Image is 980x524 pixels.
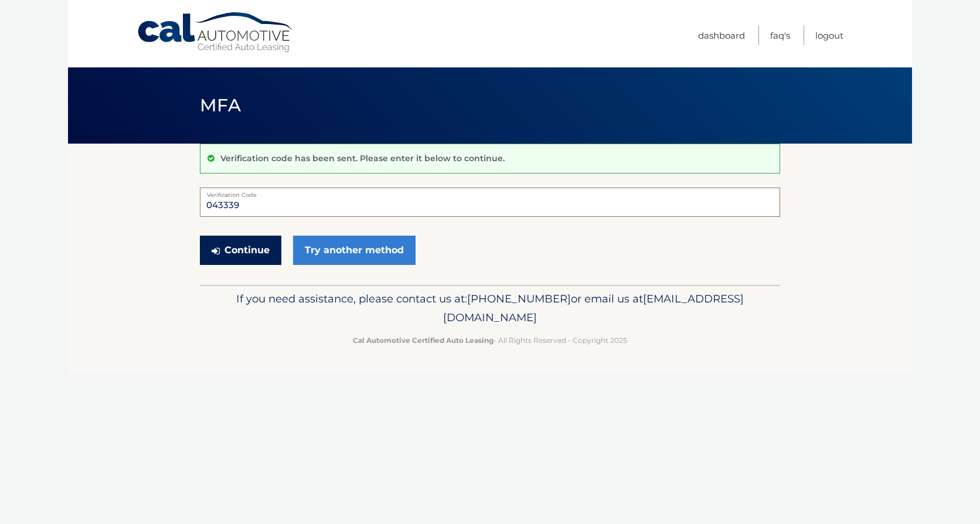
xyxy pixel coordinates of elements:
span: [PHONE_NUMBER] [467,292,571,305]
button: Continue [200,236,281,265]
a: Logout [815,26,843,45]
input: Verification Code [200,188,780,217]
a: Try another method [293,236,416,265]
strong: Cal Automotive Certified Auto Leasing [353,336,494,345]
p: Verification code has been sent. Please enter it below to continue. [220,153,505,164]
a: Cal Automotive [137,12,295,53]
label: Verification Code [200,188,780,197]
p: - All Rights Reserved - Copyright 2025 [207,334,773,346]
span: MFA [200,94,241,116]
a: FAQ's [770,26,790,45]
span: [EMAIL_ADDRESS][DOMAIN_NAME] [443,292,744,324]
a: Dashboard [698,26,745,45]
p: If you need assistance, please contact us at: or email us at [207,290,773,327]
